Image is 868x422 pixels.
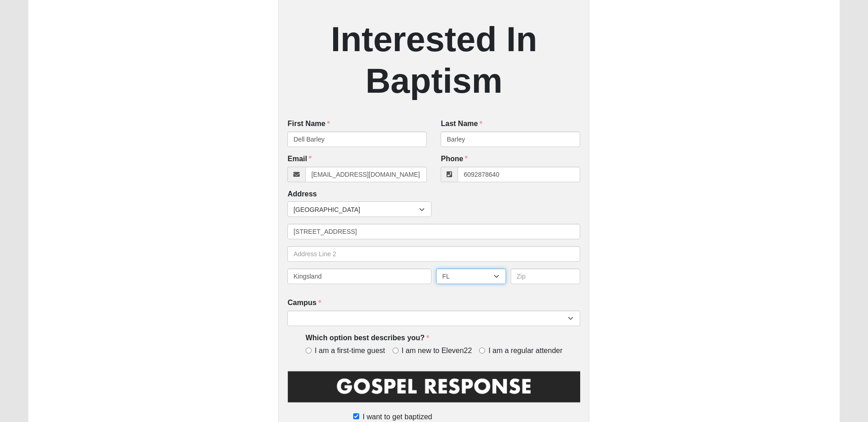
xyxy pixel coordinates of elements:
[287,269,431,284] input: City
[287,224,580,239] input: Address Line 1
[315,346,385,356] span: I am a first-time guest
[293,202,419,217] span: [GEOGRAPHIC_DATA]
[479,348,485,353] input: I am a regular attender
[287,298,321,308] label: Campus
[287,119,330,129] label: First Name
[402,346,472,356] span: I am new to Eleven22
[287,189,317,200] label: Address
[441,154,468,164] label: Phone
[488,346,562,356] span: I am a regular attender
[287,18,580,101] h2: Interested In Baptism
[511,269,581,284] input: Zip
[287,246,580,262] input: Address Line 2
[287,154,312,164] label: Email
[306,348,312,353] input: I am a first-time guest
[287,369,580,410] img: GospelResponseBLK.png
[393,348,399,353] input: I am new to Eleven22
[441,119,482,129] label: Last Name
[353,413,359,419] input: I want to get baptized
[306,333,429,343] label: Which option best describes you?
